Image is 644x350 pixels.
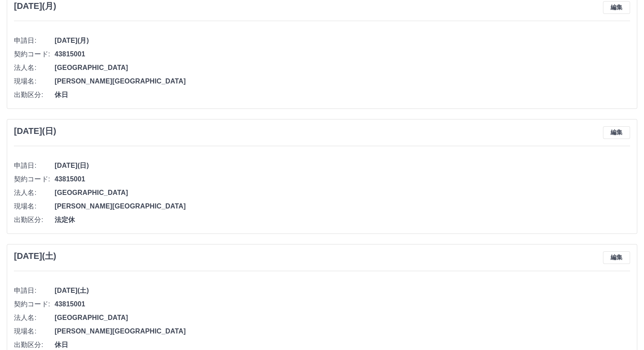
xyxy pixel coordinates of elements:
span: 申請日: [14,36,55,46]
span: 現場名: [14,201,55,211]
span: 出勤区分: [14,340,55,350]
span: 43815001 [55,299,630,309]
span: [PERSON_NAME][GEOGRAPHIC_DATA] [55,326,630,336]
span: 休日 [55,90,630,100]
span: 法定休 [55,215,630,225]
button: 編集 [603,126,630,139]
span: 契約コード: [14,49,55,59]
span: 出勤区分: [14,90,55,100]
span: [PERSON_NAME][GEOGRAPHIC_DATA] [55,201,630,211]
span: [GEOGRAPHIC_DATA] [55,63,630,73]
span: 現場名: [14,76,55,86]
button: 編集 [603,1,630,14]
span: 法人名: [14,313,55,323]
span: 43815001 [55,174,630,184]
h3: [DATE](月) [14,1,56,11]
span: 申請日: [14,161,55,171]
span: 出勤区分: [14,215,55,225]
span: [DATE](日) [55,161,630,171]
span: [GEOGRAPHIC_DATA] [55,188,630,198]
span: 休日 [55,340,630,350]
span: 現場名: [14,326,55,336]
span: 申請日: [14,286,55,296]
h3: [DATE](土) [14,251,56,261]
span: 法人名: [14,188,55,198]
span: [DATE](土) [55,286,630,296]
button: 編集 [603,251,630,264]
span: [DATE](月) [55,36,630,46]
h3: [DATE](日) [14,126,56,136]
span: 契約コード: [14,299,55,309]
span: 43815001 [55,49,630,59]
span: [GEOGRAPHIC_DATA] [55,313,630,323]
span: 法人名: [14,63,55,73]
span: [PERSON_NAME][GEOGRAPHIC_DATA] [55,76,630,86]
span: 契約コード: [14,174,55,184]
